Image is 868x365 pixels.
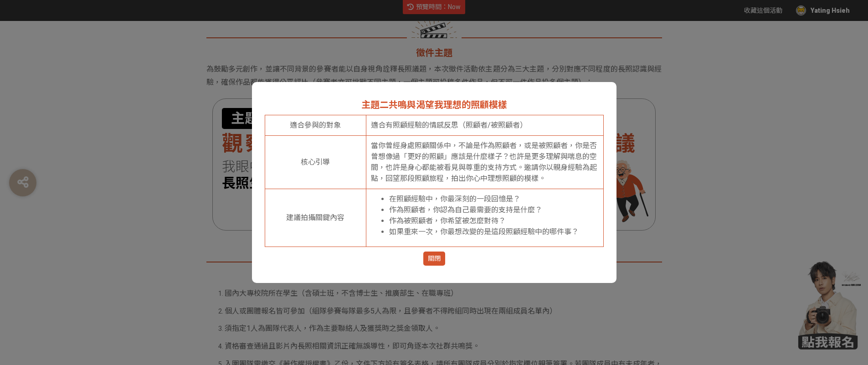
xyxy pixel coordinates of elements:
[428,254,441,263] span: 關閉
[389,194,598,205] p: 在照顧經驗中，你最深刻的一段回憶是？
[389,216,598,226] p: 作為被照顧者，你希望被怎麼對待？
[270,120,362,131] p: 適合參與的對象
[389,205,598,216] p: 作為照顧者，你認為自己最需要的支持是什麼？
[389,226,598,237] p: 如果重來一次，你最想改變的是這段照顧經驗中的哪件事？
[434,99,507,110] span: 我理想的照顧模樣
[389,99,434,110] span: 共鳴與渴望
[361,99,389,110] span: 主題二
[270,212,362,223] p: 建議拍攝關鍵內容
[270,157,362,168] p: 核心引導
[371,140,598,184] p: 當你曾經身處照顧關係中，不論是作為照顧者，或是被照顧者，你是否曾想像過「更好的照顧」應該是什麼樣子？也許是更多理解與喘息的空間，也許是身心都能被看見與尊重的支持方式。邀請你以親身經驗為起點，回望...
[423,252,445,266] button: 關閉
[371,120,598,131] p: 適合有照顧經驗的情感反思（照顧者/被照顧者）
